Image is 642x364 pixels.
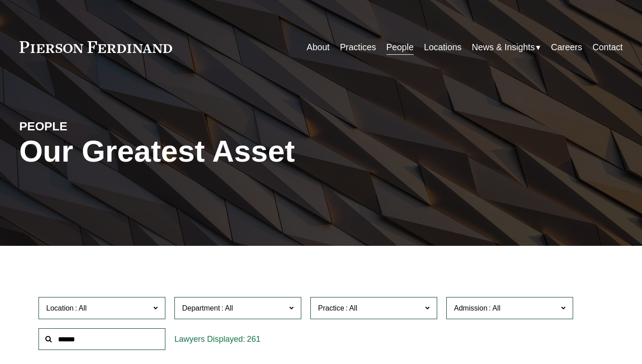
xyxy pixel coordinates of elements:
span: Practice [318,304,344,312]
a: Practices [340,38,376,56]
span: Department [182,304,220,312]
h4: PEOPLE [19,119,170,134]
a: People [386,38,414,56]
span: 261 [247,335,261,344]
h1: Our Greatest Asset [19,134,422,169]
a: folder dropdown [472,38,541,56]
span: News & Insights [472,39,535,55]
a: About [307,38,330,56]
span: Location [46,304,74,312]
a: Locations [424,38,462,56]
a: Contact [593,38,623,56]
span: Admission [454,304,488,312]
a: Careers [551,38,582,56]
